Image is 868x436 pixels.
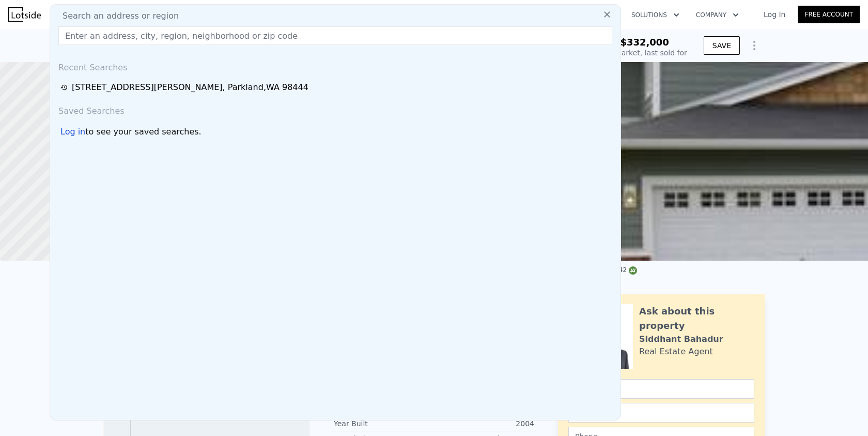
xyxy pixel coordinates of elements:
button: SAVE [704,36,740,55]
div: [STREET_ADDRESS][PERSON_NAME] , Parkland , WA 98444 [72,81,308,94]
img: Lotside [8,7,41,22]
div: Year Built [334,418,434,429]
button: Solutions [623,6,688,24]
span: $332,000 [620,37,669,48]
div: 2004 [434,418,534,429]
div: Saved Searches [54,97,616,122]
a: Free Account [798,6,860,23]
div: Recent Searches [54,53,616,78]
a: [STREET_ADDRESS][PERSON_NAME], Parkland,WA 98444 [60,81,613,94]
div: Ask about this property [639,304,754,333]
input: Name [568,379,754,399]
div: Off Market, last sold for [602,48,687,58]
a: Log In [751,9,798,20]
div: Siddhant Bahadur [639,333,723,345]
span: Search an address or region [54,10,179,22]
span: to see your saved searches. [85,126,201,138]
input: Enter an address, city, region, neighborhood or zip code [58,26,612,45]
button: Company [688,6,747,24]
button: Show Options [744,35,765,56]
img: NWMLS Logo [629,266,637,275]
div: Log in [60,126,85,138]
input: Email [568,403,754,423]
div: Real Estate Agent [639,345,713,358]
